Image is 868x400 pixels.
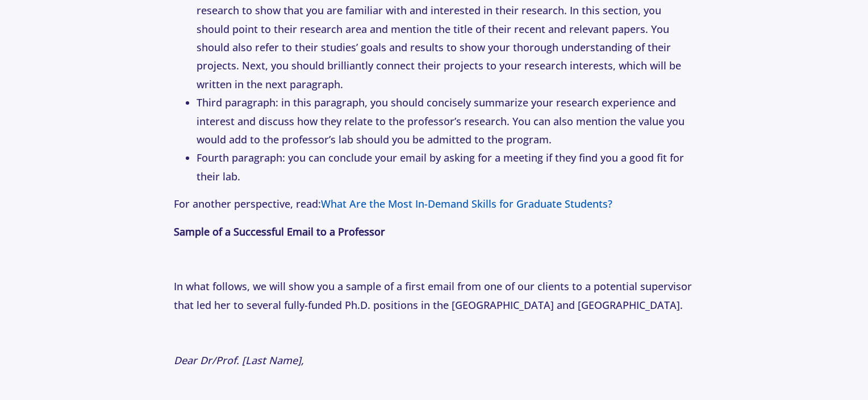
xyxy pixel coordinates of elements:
[174,277,695,314] p: In what follows, we will show you a sample of a first email from one of our clients to a potentia...
[174,195,695,213] p: For another perspective, read:
[174,353,304,367] i: Dear Dr/Prof. [Last Name],
[197,93,695,149] li: Third paragraph: in this paragraph, you should concisely summarize your research experience and i...
[197,149,695,185] li: Fourth paragraph: you can conclude your email by asking for a meeting if they find you a good fit...
[174,225,385,238] strong: Sample of a Successful Email to a Professor
[321,197,612,211] a: What Are the Most In-Demand Skills for Graduate Students?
